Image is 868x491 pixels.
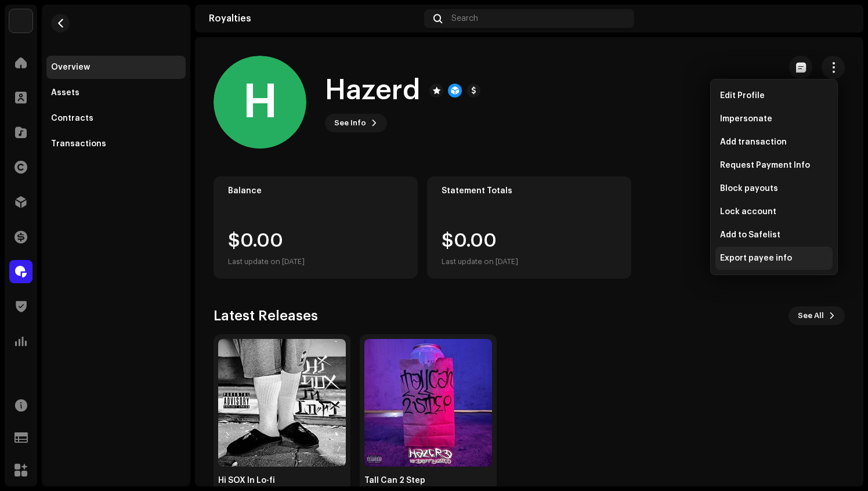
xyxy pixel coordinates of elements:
button: See All [789,306,845,325]
span: Add to Safelist [720,230,780,240]
span: Edit Profile [720,91,765,100]
span: See Info [334,111,366,135]
span: Lock account [720,207,776,216]
div: Balance [228,186,403,196]
span: Block payouts [720,184,778,193]
h1: Hazerd [325,72,420,109]
re-m-nav-item: Transactions [46,132,186,156]
span: See All [798,304,824,327]
img: 042bebb4-6a24-4e55-bb1e-3175cd8f7613 [218,339,346,467]
re-o-card-value: Balance [214,176,418,279]
span: Search [451,14,478,23]
div: Contracts [51,114,93,123]
div: Transactions [51,139,106,149]
span: Impersonate [720,114,772,124]
re-m-nav-item: Overview [46,56,186,79]
img: d51c0f6c-9683-4c3a-b549-673a81a304ab [831,9,849,28]
div: Last update on [DATE] [228,255,305,269]
div: Hi SOX In Lo-fi [218,476,346,485]
button: See Info [325,114,387,132]
span: Add transaction [720,138,787,147]
div: H [214,56,306,149]
re-o-card-value: Statement Totals [427,176,631,279]
h3: Latest Releases [214,306,318,325]
span: Request Payment Info [720,161,810,170]
div: Statement Totals [442,186,617,196]
div: Royalties [209,14,419,23]
re-m-nav-item: Assets [46,81,186,104]
img: 245e44c9-fe38-414e-9085-6eea8056ef8f [364,339,492,467]
re-m-nav-item: Contracts [46,107,186,130]
div: Overview [51,63,90,72]
span: Export payee info [720,254,792,263]
img: 94804338-ddb7-4df8-a3ac-26436575b191 [9,9,32,33]
div: Assets [51,88,79,98]
div: Tall Can 2 Step [364,476,492,485]
div: Last update on [DATE] [442,255,518,269]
